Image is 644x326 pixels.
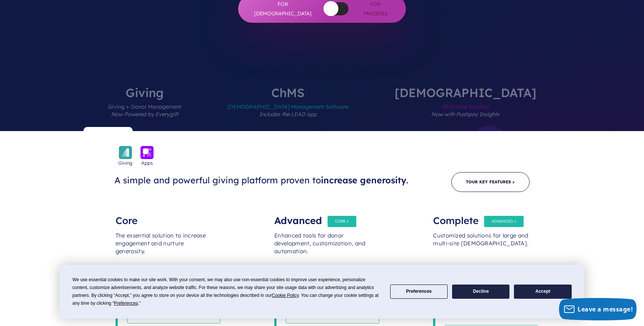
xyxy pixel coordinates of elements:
div: Enhanced tools for donor development, customization, and automation. [274,224,370,269]
em: Now Powered by Everygift [111,111,178,118]
label: [DEMOGRAPHIC_DATA] [372,87,559,131]
span: Cookie Policy [272,293,299,298]
img: icon_apps-bckgrnd-600x600-1.png [141,146,154,159]
a: Tour Key Features > [451,172,530,192]
div: Cookie Consent Prompt [60,265,584,319]
div: Complete [433,209,528,224]
span: All-in-One Solution [395,99,536,131]
h3: A simple and powerful giving platform proven to . [114,175,416,186]
button: Preferences [390,285,448,299]
span: [DEMOGRAPHIC_DATA] Management Software [227,99,348,131]
em: Includes the LEAD app [259,111,317,118]
button: Leave a message! [559,298,637,320]
label: Giving [86,87,203,131]
div: Advanced [274,209,370,224]
span: Giving [118,159,132,167]
span: Preferences [114,301,138,306]
div: Customized solutions for large and multi-site [DEMOGRAPHIC_DATA]. [433,224,528,269]
span: Leave a message! [578,305,633,313]
div: We use essential cookies to make our site work. With your consent, we may also use non-essential ... [72,276,381,307]
em: Now with Pushpay Insights [431,111,499,118]
img: icon_giving-bckgrnd-600x600-1.png [119,146,132,159]
span: Apps [141,159,153,167]
div: The essential solution to increase engagement and nurture generosity. [116,224,211,269]
label: ChMS [205,87,371,131]
button: Decline [452,285,509,299]
button: Accept [514,285,571,299]
span: Giving + Donor Management [108,99,181,131]
span: increase generosity [321,175,406,186]
div: Core [116,209,211,224]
